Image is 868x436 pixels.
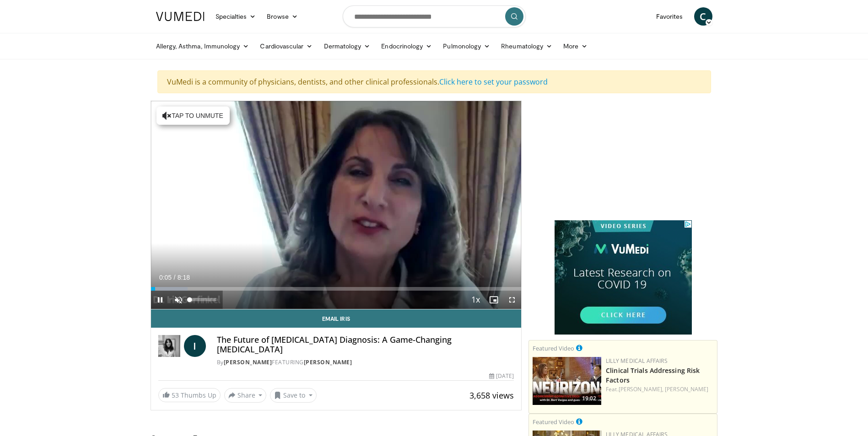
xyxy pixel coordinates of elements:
small: Featured Video [533,418,574,426]
div: Volume Level [190,298,216,301]
a: [PERSON_NAME], [619,385,663,393]
a: Clinical Trials Addressing Risk Factors [606,366,700,384]
button: Pause [151,291,169,309]
button: Tap to unmute [156,106,230,125]
iframe: Advertisement [555,101,692,215]
a: [PERSON_NAME] [224,358,272,366]
a: 19:02 [533,357,601,405]
div: [DATE] [489,372,514,380]
a: Endocrinology [376,37,437,55]
iframe: Advertisement [555,220,692,335]
a: Rheumatology [496,37,558,55]
a: Click here to set your password [439,77,548,87]
span: 53 [172,391,179,399]
a: Favorites [651,7,689,26]
button: Enable picture-in-picture mode [485,291,503,309]
a: Pulmonology [437,37,496,55]
button: Share [224,388,267,403]
button: Save to [270,388,317,403]
button: Fullscreen [503,291,521,309]
a: I [184,335,206,357]
a: [PERSON_NAME] [665,385,708,393]
button: Unmute [169,291,188,309]
input: Search topics, interventions [343,5,526,27]
img: Dr. Iris Gorfinkel [158,335,180,357]
a: Browse [261,7,303,26]
a: [PERSON_NAME] [304,358,352,366]
a: More [558,37,593,55]
a: Email Iris [151,309,522,328]
span: 0:05 [159,274,172,281]
a: Cardiovascular [254,37,318,55]
a: Lilly Medical Affairs [606,357,668,365]
button: Playback Rate [466,291,485,309]
span: / [174,274,176,281]
div: VuMedi is a community of physicians, dentists, and other clinical professionals. [157,70,711,93]
a: Dermatology [318,37,376,55]
div: Progress Bar [151,287,522,291]
span: 3,658 views [469,390,514,401]
small: Featured Video [533,344,574,352]
span: 19:02 [579,394,599,403]
video-js: Video Player [151,101,522,309]
div: Feat. [606,385,713,393]
a: 53 Thumbs Up [158,388,221,402]
a: C [694,7,712,26]
div: By FEATURING [217,358,514,367]
h4: The Future of [MEDICAL_DATA] Diagnosis: A Game-Changing [MEDICAL_DATA] [217,335,514,355]
a: Specialties [210,7,262,26]
img: VuMedi Logo [156,12,205,21]
span: 8:18 [178,274,190,281]
a: Allergy, Asthma, Immunology [151,37,255,55]
img: 1541e73f-d457-4c7d-a135-57e066998777.png.150x105_q85_crop-smart_upscale.jpg [533,357,601,405]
